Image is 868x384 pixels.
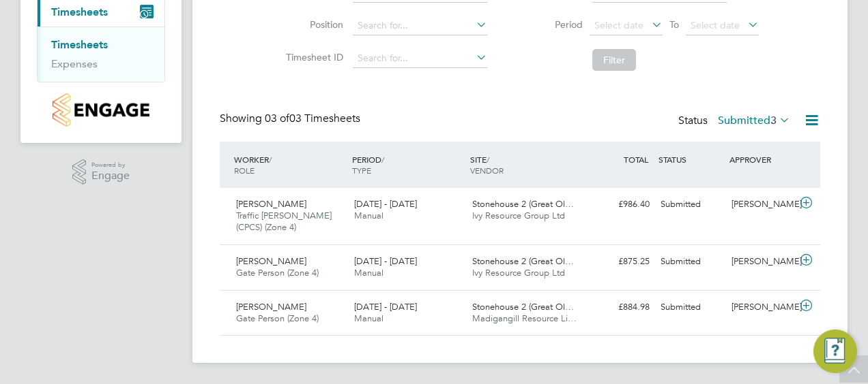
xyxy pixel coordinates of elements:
[354,255,417,267] span: [DATE] - [DATE]
[51,57,98,70] a: Expenses
[594,19,643,31] span: Select date
[72,159,130,185] a: Powered byEngage
[353,16,487,35] input: Search for...
[353,49,487,68] input: Search for...
[51,38,108,51] a: Timesheets
[624,154,648,165] span: TOTAL
[472,210,565,221] span: Ivy Resource Group Ltd
[234,165,255,176] span: ROLE
[655,193,726,216] div: Submitted
[354,198,417,210] span: [DATE] - [DATE]
[472,198,574,210] span: Stonehouse 2 (Great Ol…
[352,165,371,176] span: TYPE
[467,147,585,182] div: SITE
[236,210,332,233] span: Traffic [PERSON_NAME] (CPCS) (Zone 4)
[472,255,574,267] span: Stonehouse 2 (Great Ol…
[726,251,797,273] div: [PERSON_NAME]
[236,255,306,267] span: [PERSON_NAME]
[487,154,489,165] span: /
[470,165,504,176] span: VENDOR
[655,147,726,172] div: STATUS
[592,49,636,71] button: Filter
[521,18,583,31] label: Period
[236,198,306,210] span: [PERSON_NAME]
[51,5,108,18] span: Timesheets
[53,93,149,127] img: countryside-properties-logo-retina.png
[718,114,790,127] label: Submitted
[354,210,384,221] span: Manual
[354,267,384,278] span: Manual
[472,301,574,313] span: Stonehouse 2 (Great Ol…
[282,51,343,63] label: Timesheet ID
[91,159,130,171] span: Powered by
[37,93,165,127] a: Go to home page
[236,267,319,278] span: Gate Person (Zone 4)
[381,154,384,165] span: /
[265,112,289,125] span: 03 of
[269,154,272,165] span: /
[349,147,467,182] div: PERIOD
[770,114,777,127] span: 3
[472,313,577,324] span: Madigangill Resource Li…
[584,193,655,216] div: £986.40
[91,170,130,182] span: Engage
[584,251,655,273] div: £875.25
[354,313,384,324] span: Manual
[691,19,740,31] span: Select date
[282,18,343,31] label: Position
[655,296,726,319] div: Submitted
[38,27,164,82] div: Timesheets
[472,267,565,278] span: Ivy Resource Group Ltd
[813,330,857,373] button: Engage Resource Center
[726,193,797,216] div: [PERSON_NAME]
[665,16,683,33] span: To
[354,301,417,313] span: [DATE] - [DATE]
[678,112,793,131] div: Status
[220,112,363,126] div: Showing
[236,301,306,313] span: [PERSON_NAME]
[726,147,797,172] div: APPROVER
[584,296,655,319] div: £884.98
[236,313,319,324] span: Gate Person (Zone 4)
[231,147,349,182] div: WORKER
[655,251,726,273] div: Submitted
[265,112,360,125] span: 03 Timesheets
[726,296,797,319] div: [PERSON_NAME]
